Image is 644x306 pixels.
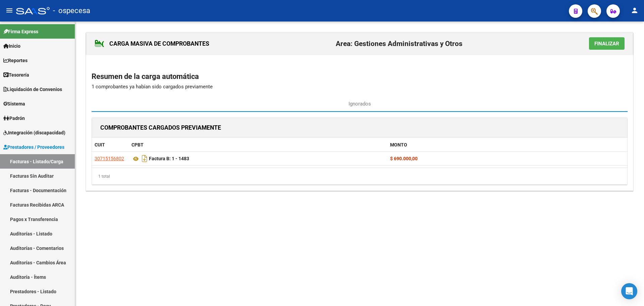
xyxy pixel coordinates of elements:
div: 1 total [92,168,627,185]
span: Padrón [3,115,25,122]
span: Ignorados [348,100,371,107]
strong: Factura B: 1 - 1483 [149,156,189,162]
span: Finalizar [594,41,619,47]
mat-icon: person [631,6,639,14]
h2: Resumen de la carga automática [92,70,628,83]
span: CPBT [131,142,144,147]
span: Inicio [3,42,20,50]
span: Firma Express [3,28,38,35]
span: MONTO [390,142,407,147]
span: - ospecesa [53,3,90,18]
datatable-header-cell: CUIT [92,138,129,152]
span: Integración (discapacidad) [3,129,65,136]
span: Liquidación de Convenios [3,86,62,93]
mat-icon: menu [5,6,13,14]
span: Tesorería [3,71,29,79]
span: Sistema [3,100,25,107]
span: CUIT [95,142,105,147]
strong: $ 690.000,00 [390,156,418,161]
i: Descargar documento [140,153,149,164]
span: 30715156802 [95,156,124,161]
p: 1 comprobantes ya habían sido cargados previamente [92,83,628,90]
button: Finalizar [589,37,625,50]
h1: COMPROBANTES CARGADOS PREVIAMENTE [100,122,221,133]
div: Open Intercom Messenger [621,283,637,299]
span: Reportes [3,57,28,64]
h2: Area: Gestiones Administrativas y Otros [336,37,463,50]
datatable-header-cell: MONTO [387,138,628,152]
datatable-header-cell: CPBT [129,138,387,152]
h1: CARGA MASIVA DE COMPROBANTES [95,38,209,49]
span: Prestadores / Proveedores [3,143,64,151]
